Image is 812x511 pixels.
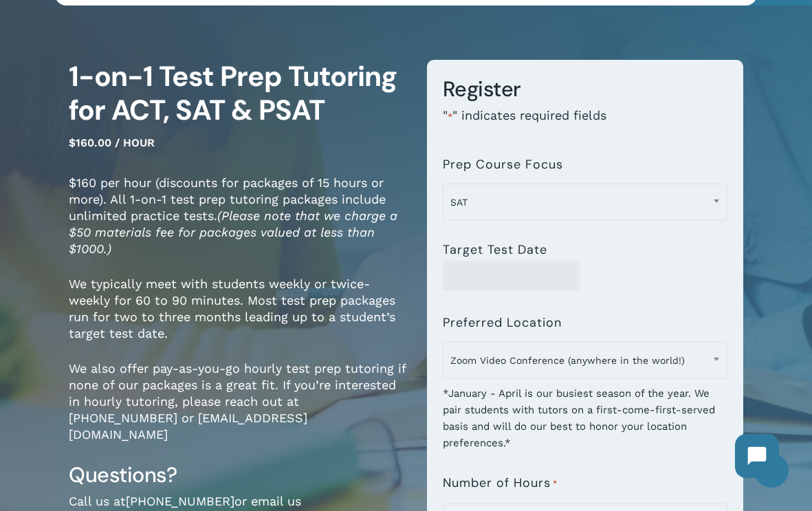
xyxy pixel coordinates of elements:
span: Zoom Video Conference (anywhere in the world!) [443,342,727,379]
span: Zoom Video Conference (anywhere in the world!) [443,346,727,375]
h3: Register [443,76,727,102]
span: SAT [443,188,727,217]
p: We typically meet with students weekly or twice-weekly for 60 to 90 minutes. Most test prep packa... [69,276,406,360]
iframe: Chatbot [721,420,793,492]
div: *January - April is our busiest season of the year. We pair students with tutors on a first-come-... [443,376,727,451]
p: " " indicates required fields [443,107,727,144]
p: $160 per hour (discounts for packages of 15 hours or more). All 1-on-1 test prep tutoring package... [69,175,406,276]
h3: Questions? [69,461,406,488]
span: $160.00 / hour [69,136,155,149]
p: We also offer pay-as-you-go hourly test prep tutoring if none of our packages is a great fit. If ... [69,360,406,461]
label: Target Test Date [443,243,547,257]
h1: 1-on-1 Test Prep Tutoring for ACT, SAT & PSAT [69,60,406,128]
a: [PHONE_NUMBER] [126,494,234,508]
label: Number of Hours [443,476,558,491]
label: Prep Course Focus [443,157,563,171]
em: (Please note that we charge a $50 materials fee for packages valued at less than $1000.) [69,208,397,256]
span: SAT [443,184,727,221]
label: Preferred Location [443,316,562,329]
